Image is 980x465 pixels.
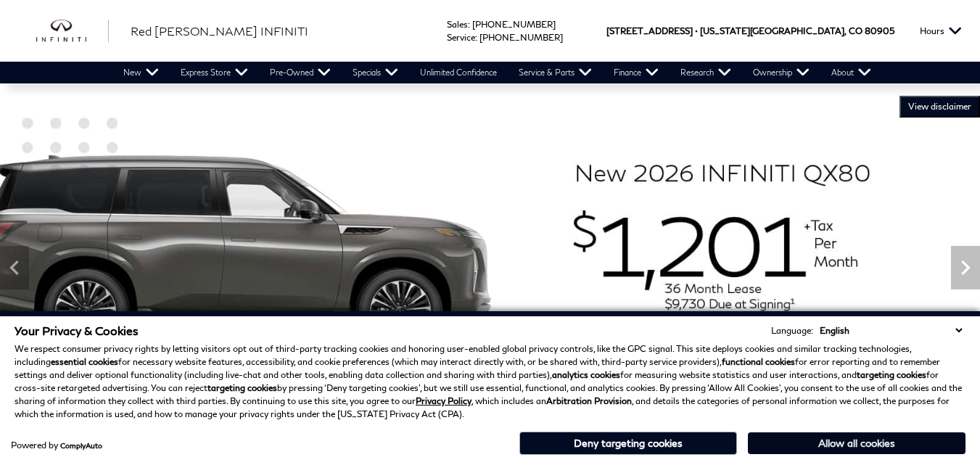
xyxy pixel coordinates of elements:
span: : [468,19,470,30]
span: : [475,32,477,43]
a: [PHONE_NUMBER] [479,32,563,43]
strong: Arbitration Provision [546,395,632,406]
div: Next [951,246,980,289]
strong: targeting cookies [207,382,277,393]
img: INFINITI [36,20,109,43]
a: [STREET_ADDRESS] • [US_STATE][GEOGRAPHIC_DATA], CO 80905 [606,25,894,36]
a: New [112,62,170,83]
button: Allow all cookies [748,432,965,454]
a: Express Store [170,62,259,83]
a: Service & Parts [508,62,603,83]
select: Language Select [816,324,965,337]
span: VIEW DISCLAIMER [908,101,971,112]
span: Red [PERSON_NAME] INFINITI [131,24,308,38]
a: Ownership [742,62,820,83]
a: About [820,62,882,83]
a: Pre-Owned [259,62,342,83]
a: Privacy Policy [416,395,472,406]
a: Research [670,62,742,83]
strong: functional cookies [722,356,795,367]
p: We respect consumer privacy rights by letting visitors opt out of third-party tracking cookies an... [15,342,965,421]
a: Specials [342,62,409,83]
strong: targeting cookies [857,369,926,380]
button: VIEW DISCLAIMER [899,96,980,118]
a: Red [PERSON_NAME] INFINITI [131,22,308,40]
a: Unlimited Confidence [409,62,508,83]
span: Service [447,32,475,43]
span: Sales [447,19,468,30]
span: Your Privacy & Cookies [15,324,139,337]
a: infiniti [36,20,109,43]
a: [PHONE_NUMBER] [472,19,556,30]
strong: essential cookies [51,356,118,367]
div: Language: [771,326,813,335]
nav: Main Navigation [112,62,882,83]
strong: analytics cookies [552,369,620,380]
div: Powered by [11,441,102,450]
a: ComplyAuto [60,441,102,450]
button: Deny targeting cookies [519,432,737,455]
a: Finance [603,62,670,83]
